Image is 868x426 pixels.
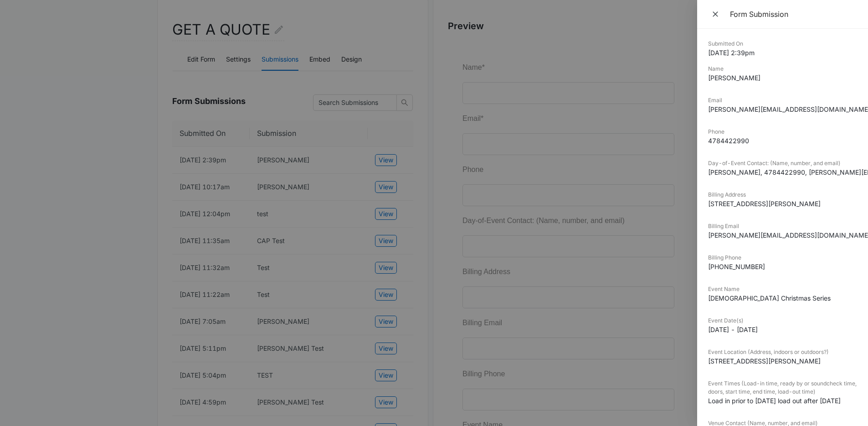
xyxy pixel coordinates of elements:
[708,285,857,293] dt: Event Name
[708,48,857,57] dd: [DATE] 2:39pm
[708,356,857,366] dd: [STREET_ADDRESS][PERSON_NAME]
[708,222,857,230] dt: Billing Email
[708,40,857,48] dt: Submitted On
[708,317,857,325] dt: Event Date(s)
[708,96,857,104] dt: Email
[708,159,857,167] dt: Day-of-Event Contact: (Name, number, and email)
[708,136,857,145] dd: 4784422990
[708,191,857,199] dt: Billing Address
[708,65,857,73] dt: Name
[708,325,857,334] dd: [DATE] - [DATE]
[711,8,722,21] span: Close
[708,167,857,177] dd: [PERSON_NAME], 4784422990, [PERSON_NAME][EMAIL_ADDRESS][DOMAIN_NAME]
[708,104,857,114] dd: [PERSON_NAME][EMAIL_ADDRESS][DOMAIN_NAME]
[708,199,857,208] dd: [STREET_ADDRESS][PERSON_NAME]
[708,262,857,271] dd: [PHONE_NUMBER]
[708,73,857,83] dd: [PERSON_NAME]
[708,7,724,21] button: Close
[708,254,857,262] dt: Billing Phone
[708,379,857,396] dt: Event Times (Load-in time, ready by or soundcheck time, doors, start time, end time, load-out time)
[708,293,857,303] dd: [DEMOGRAPHIC_DATA] Christmas Series
[730,9,857,19] div: Form Submission
[708,396,857,405] dd: Load in prior to [DATE] load out after [DATE]
[708,348,857,356] dt: Event Location (Address, indoors or outdoors?)
[708,230,857,240] dd: [PERSON_NAME][EMAIL_ADDRESS][DOMAIN_NAME]
[708,128,857,136] dt: Phone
